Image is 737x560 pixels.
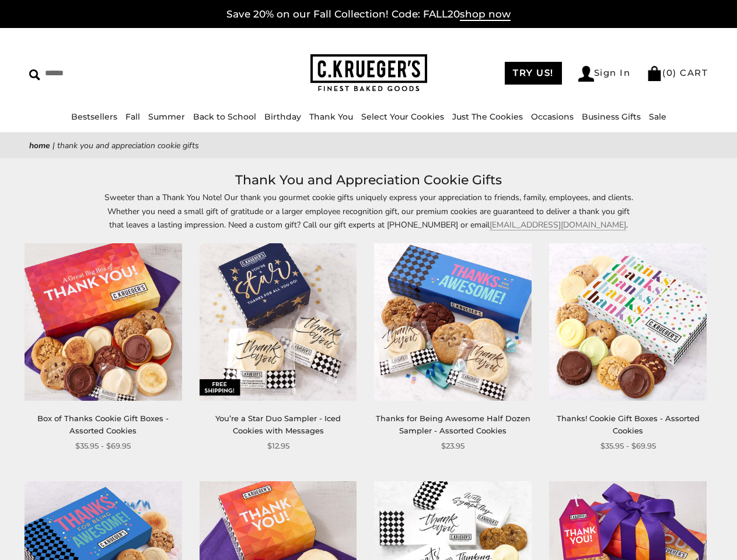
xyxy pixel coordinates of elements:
a: Back to School [193,111,256,122]
img: Search [29,69,40,80]
img: Box of Thanks Cookie Gift Boxes - Assorted Cookies [25,243,182,401]
a: Thank You [309,111,353,122]
a: Sale [649,111,666,122]
span: shop now [460,8,511,21]
span: $35.95 - $69.95 [75,440,131,452]
img: Bag [647,66,662,81]
a: TRY US! [505,62,562,85]
img: Thanks for Being Awesome Half Dozen Sampler - Assorted Cookies [374,243,532,401]
img: C.KRUEGER'S [310,54,427,92]
span: $23.95 [441,440,464,452]
a: [EMAIL_ADDRESS][DOMAIN_NAME] [490,219,626,230]
img: You’re a Star Duo Sampler - Iced Cookies with Messages [200,243,357,401]
a: Home [29,140,50,151]
a: Box of Thanks Cookie Gift Boxes - Assorted Cookies [37,414,169,435]
a: Occasions [531,111,574,122]
a: Birthday [264,111,301,122]
a: Thanks! Cookie Gift Boxes - Assorted Cookies [557,414,700,435]
span: $35.95 - $69.95 [600,440,656,452]
span: $12.95 [267,440,289,452]
a: You’re a Star Duo Sampler - Iced Cookies with Messages [215,414,341,435]
h1: Thank You and Appreciation Cookie Gifts [47,170,690,191]
p: Sweeter than a Thank You Note! Our thank you gourmet cookie gifts uniquely express your appreciat... [100,191,637,231]
a: Thanks for Being Awesome Half Dozen Sampler - Assorted Cookies [376,414,530,435]
a: Sign In [578,66,631,82]
span: | [53,140,55,151]
a: (0) CART [647,67,708,78]
a: Summer [148,111,185,122]
nav: breadcrumbs [29,139,708,152]
img: Account [578,66,594,82]
a: Business Gifts [582,111,641,122]
a: Bestsellers [71,111,117,122]
a: Select Your Cookies [361,111,444,122]
img: Thanks! Cookie Gift Boxes - Assorted Cookies [549,243,707,401]
a: Just The Cookies [452,111,523,122]
span: 0 [666,67,673,78]
a: Save 20% on our Fall Collection! Code: FALL20shop now [226,8,511,21]
span: Thank You and Appreciation Cookie Gifts [57,140,199,151]
a: Fall [125,111,140,122]
input: Search [29,64,184,82]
